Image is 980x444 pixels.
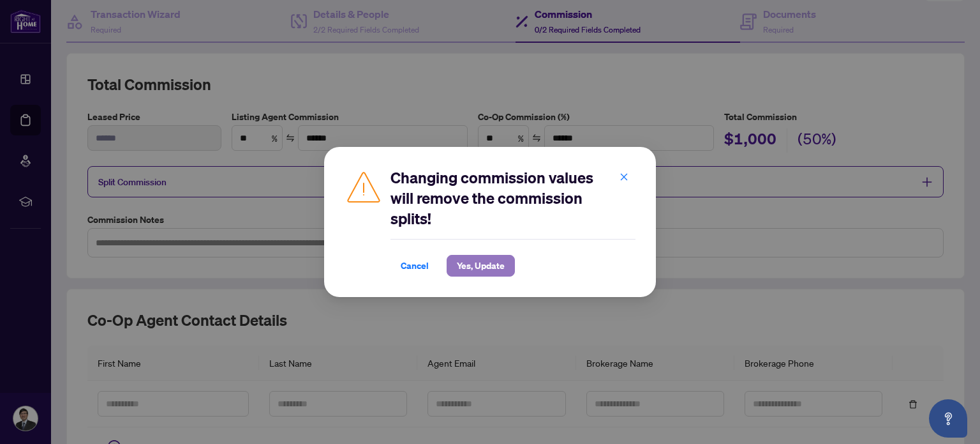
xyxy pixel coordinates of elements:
img: Caution Icon [345,167,383,206]
button: Yes, Update [447,255,515,277]
button: Cancel [390,255,439,277]
span: Yes, Update [457,256,505,276]
span: close [620,172,628,181]
h2: Changing commission values will remove the commission splits! [390,167,635,229]
button: Open asap [929,399,967,438]
span: Cancel [401,256,429,276]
